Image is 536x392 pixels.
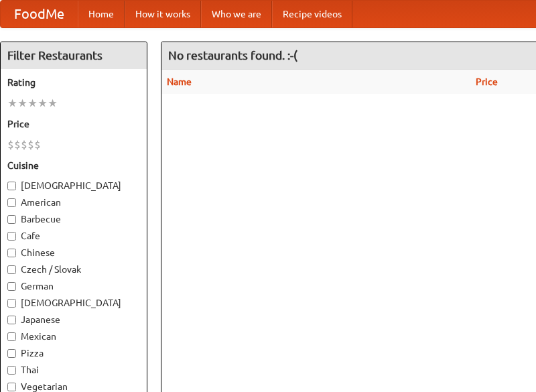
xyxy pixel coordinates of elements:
input: [DEMOGRAPHIC_DATA] [7,299,16,308]
input: Japanese [7,316,16,324]
li: $ [27,137,34,152]
label: Thai [7,363,140,377]
li: ★ [48,96,58,111]
input: Barbecue [7,215,16,224]
li: ★ [38,96,48,111]
label: Pizza [7,346,140,360]
a: Who we are [201,1,272,27]
input: Czech / Slovak [7,265,16,274]
input: Vegetarian [7,383,16,391]
label: Czech / Slovak [7,263,140,276]
li: ★ [27,96,38,111]
input: Cafe [7,232,16,241]
h4: Filter Restaurants [1,42,147,69]
label: [DEMOGRAPHIC_DATA] [7,179,140,192]
a: FoodMe [1,1,78,27]
label: Chinese [7,246,140,259]
li: $ [7,137,14,152]
input: Thai [7,366,16,375]
h5: Price [7,117,140,131]
label: [DEMOGRAPHIC_DATA] [7,296,140,310]
li: $ [34,137,41,152]
input: American [7,198,16,207]
a: Recipe videos [272,1,352,27]
li: ★ [7,96,17,111]
a: Name [167,76,192,87]
a: How it works [125,1,201,27]
input: [DEMOGRAPHIC_DATA] [7,182,16,190]
a: Price [476,76,498,87]
ng-pluralize: No restaurants found. :-( [168,49,297,62]
label: Mexican [7,330,140,343]
h5: Rating [7,76,140,89]
input: Pizza [7,349,16,358]
li: $ [14,137,21,152]
input: German [7,282,16,291]
a: Home [78,1,125,27]
label: American [7,196,140,209]
input: Chinese [7,249,16,257]
label: Japanese [7,313,140,326]
li: ★ [17,96,27,111]
h5: Cuisine [7,159,140,172]
label: Barbecue [7,212,140,226]
li: $ [21,137,27,152]
label: German [7,279,140,293]
input: Mexican [7,332,16,341]
label: Cafe [7,229,140,243]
